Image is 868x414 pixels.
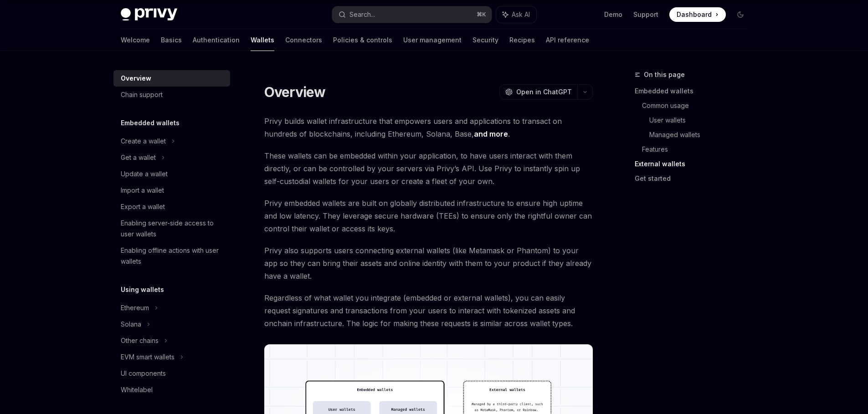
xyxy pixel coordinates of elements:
[474,129,508,139] a: and more
[121,89,163,100] div: Chain support
[121,284,164,295] h5: Using wallets
[649,128,755,142] a: Managed wallets
[121,152,156,163] div: Get a wallet
[633,10,658,19] a: Support
[121,368,166,379] div: UI components
[264,244,593,282] span: Privy also supports users connecting external wallets (like Metamask or Phantom) to your app so t...
[113,242,230,270] a: Enabling offline actions with user wallets
[644,69,685,80] span: On this page
[113,182,230,199] a: Import a wallet
[121,169,168,179] div: Update a wallet
[264,84,326,100] h1: Overview
[121,335,159,346] div: Other chains
[733,7,748,22] button: Toggle dark mode
[264,291,593,330] span: Regardless of what wallet you integrate (embedded or external wallets), you can easily request si...
[635,157,755,171] a: External wallets
[642,142,755,157] a: Features
[546,29,589,51] a: API reference
[121,302,149,313] div: Ethereum
[264,149,593,188] span: These wallets can be embedded within your application, to have users interact with them directly,...
[113,70,230,87] a: Overview
[113,382,230,398] a: Whitelabel
[121,118,180,128] h5: Embedded wallets
[113,215,230,242] a: Enabling server-side access to user wallets
[121,73,151,84] div: Overview
[332,6,492,23] button: Search...⌘K
[642,98,755,113] a: Common usage
[113,365,230,382] a: UI components
[333,29,392,51] a: Policies & controls
[121,29,150,51] a: Welcome
[113,166,230,182] a: Update a wallet
[121,319,141,330] div: Solana
[264,115,593,140] span: Privy builds wallet infrastructure that empowers users and applications to transact on hundreds o...
[121,245,225,267] div: Enabling offline actions with user wallets
[677,10,712,19] span: Dashboard
[477,11,486,18] span: ⌘ K
[285,29,322,51] a: Connectors
[649,113,755,128] a: User wallets
[473,29,498,51] a: Security
[121,185,164,196] div: Import a wallet
[121,384,153,395] div: Whitelabel
[509,29,535,51] a: Recipes
[161,29,182,51] a: Basics
[669,7,726,22] a: Dashboard
[516,87,572,97] span: Open in ChatGPT
[121,8,177,21] img: dark logo
[635,171,755,186] a: Get started
[113,199,230,215] a: Export a wallet
[264,197,593,235] span: Privy embedded wallets are built on globally distributed infrastructure to ensure high uptime and...
[349,9,375,20] div: Search...
[403,29,462,51] a: User management
[193,29,240,51] a: Authentication
[113,87,230,103] a: Chain support
[121,136,166,147] div: Create a wallet
[604,10,622,19] a: Demo
[499,84,577,100] button: Open in ChatGPT
[635,84,755,98] a: Embedded wallets
[251,29,274,51] a: Wallets
[121,218,225,240] div: Enabling server-side access to user wallets
[496,6,536,23] button: Ask AI
[512,10,530,19] span: Ask AI
[121,352,175,363] div: EVM smart wallets
[121,201,165,212] div: Export a wallet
